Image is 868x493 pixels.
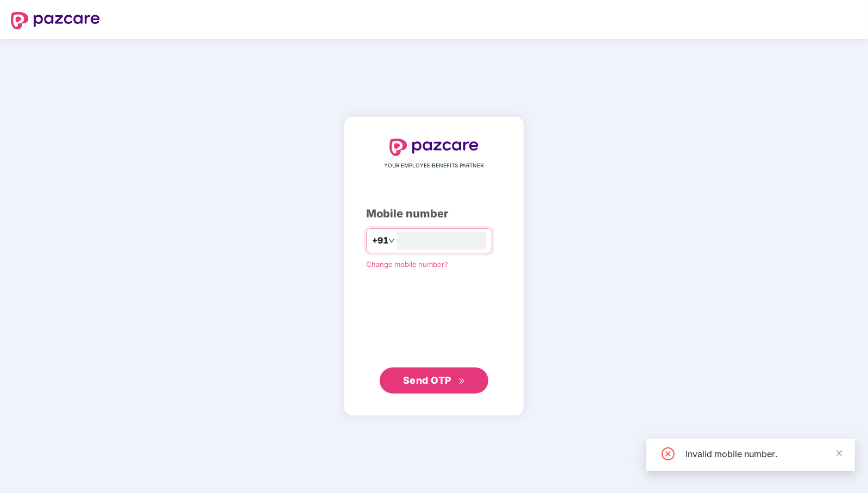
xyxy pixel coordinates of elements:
[458,378,466,385] span: double-right
[380,367,488,394] button: Send OTPdouble-right
[366,205,502,222] div: Mobile number
[389,139,479,156] img: logo
[835,450,843,457] span: close
[662,447,675,460] span: close-circle
[685,447,842,460] div: Invalid mobile number.
[366,260,448,269] a: Change mobile number?
[372,234,388,247] span: +91
[11,12,100,29] img: logo
[385,161,484,170] span: YOUR EMPLOYEE BENEFITS PARTNER
[403,375,451,386] span: Send OTP
[388,238,395,244] span: down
